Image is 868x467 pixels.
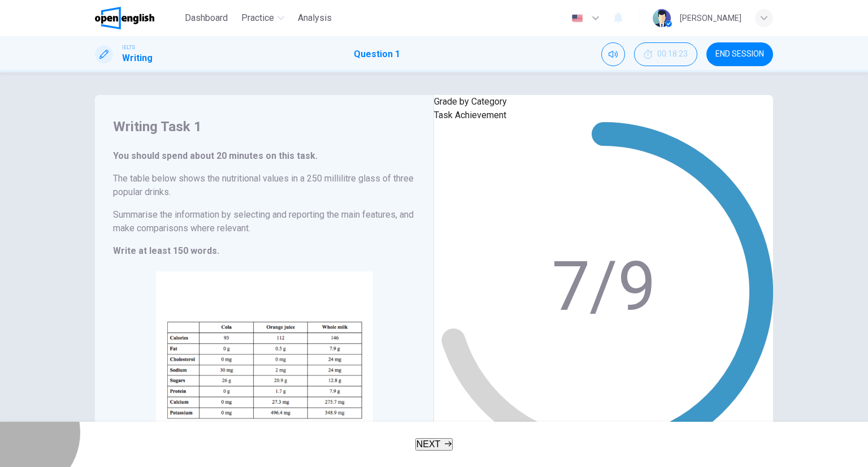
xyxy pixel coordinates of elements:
button: END SESSION [706,42,773,66]
span: Analysis [298,11,332,25]
div: Mute [601,42,625,66]
img: Profile picture [653,9,671,27]
text: 7/9 [552,247,656,326]
h4: Writing Task 1 [113,118,415,136]
span: NEXT [416,439,441,449]
span: Task Achievement [434,110,506,120]
span: IELTS [122,44,135,51]
div: Hide [634,42,697,66]
a: OpenEnglish logo [95,7,180,29]
h6: You should spend about 20 minutes on this task. [113,149,415,163]
p: Grade by Category [434,95,773,109]
span: Practice [241,11,274,25]
span: END SESSION [715,50,764,59]
span: 00:18:23 [657,50,688,59]
h6: The table below shows the nutritional values in a 250 millilitre glass of three popular drinks. [113,172,415,199]
h1: Writing [122,51,153,65]
button: Practice [237,8,289,28]
h6: Summarise the information by selecting and reporting the main features, and make comparisons wher... [113,208,415,235]
button: 00:18:23 [634,42,697,66]
span: Dashboard [185,11,228,25]
button: Dashboard [180,8,232,28]
button: NEXT [415,438,453,451]
strong: Write at least 150 words. [113,245,219,256]
img: OpenEnglish logo [95,7,154,29]
button: Analysis [293,8,336,28]
div: [PERSON_NAME] [680,11,741,25]
h1: Question 1 [354,47,400,61]
img: en [570,14,584,23]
